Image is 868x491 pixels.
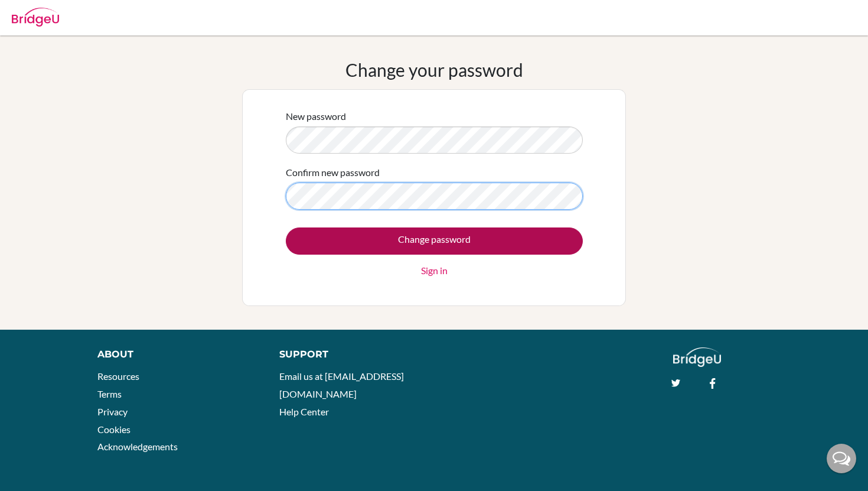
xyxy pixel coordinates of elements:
label: Confirm new password [286,165,380,180]
input: Change password [286,227,583,255]
a: Sign in [421,264,448,278]
a: Acknowledgements [97,441,178,452]
span: Ayuda [26,8,58,19]
a: Help Center [279,406,329,417]
div: Support [279,347,422,362]
div: About [97,347,253,362]
a: Resources [97,370,139,382]
label: New password [286,109,346,123]
h1: Change your password [345,59,523,80]
a: Privacy [97,406,128,417]
a: Terms [97,388,122,399]
a: Cookies [97,424,130,435]
img: Bridge-U [12,8,59,27]
a: Email us at [EMAIL_ADDRESS][DOMAIN_NAME] [279,370,404,399]
img: logo_white@2x-f4f0deed5e89b7ecb1c2cc34c3e3d731f90f0f143d5ea2071677605dd97b5244.png [673,347,721,367]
